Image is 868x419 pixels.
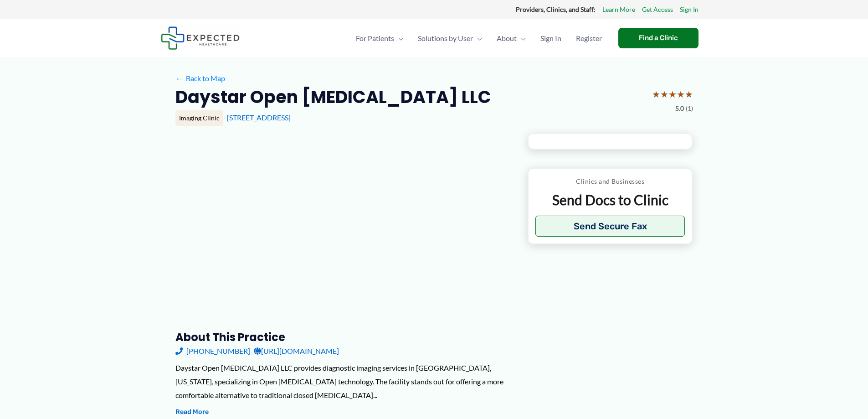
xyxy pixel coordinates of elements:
[686,103,693,114] span: (1)
[680,4,699,16] a: Sign In
[533,22,569,54] a: Sign In
[652,86,660,103] span: ★
[618,28,699,48] a: Find a Clinic
[175,361,513,402] div: Daystar Open [MEDICAL_DATA] LLC provides diagnostic imaging services in [GEOGRAPHIC_DATA], [US_ST...
[516,5,596,13] strong: Providers, Clinics, and Staff:
[175,344,250,358] a: [PHONE_NUMBER]
[540,22,561,54] span: Sign In
[535,176,685,187] p: Clinics and Businesses
[175,407,209,418] button: Read More
[535,191,685,209] p: Send Docs to Clinic
[569,22,609,54] a: Register
[349,22,609,54] nav: Primary Site Navigation
[356,22,394,54] span: For Patients
[602,4,635,16] a: Learn More
[175,74,184,83] span: ←
[473,22,482,54] span: Menu Toggle
[517,22,526,54] span: Menu Toggle
[175,110,223,126] div: Imaging Clinic
[675,103,684,114] span: 5.0
[677,86,685,103] span: ★
[161,26,240,50] img: Expected Healthcare Logo - side, dark font, small
[349,22,411,54] a: For PatientsMenu Toggle
[668,86,677,103] span: ★
[489,22,533,54] a: AboutMenu Toggle
[576,22,602,54] span: Register
[411,22,489,54] a: Solutions by UserMenu Toggle
[254,344,339,358] a: [URL][DOMAIN_NAME]
[535,216,685,237] button: Send Secure Fax
[497,22,517,54] span: About
[227,113,291,122] a: [STREET_ADDRESS]
[175,86,491,108] h2: Daystar Open [MEDICAL_DATA] LLC
[660,86,668,103] span: ★
[175,72,225,85] a: ←Back to Map
[642,4,673,16] a: Get Access
[685,86,693,103] span: ★
[175,330,513,344] h3: About this practice
[394,22,403,54] span: Menu Toggle
[418,22,473,54] span: Solutions by User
